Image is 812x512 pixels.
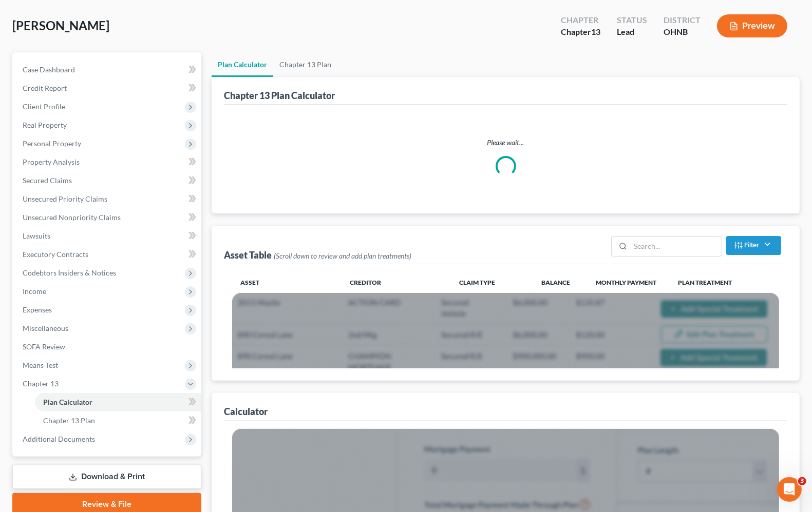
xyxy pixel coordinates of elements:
[43,398,92,406] span: Plan Calculator
[23,250,88,259] span: Executory Contracts
[14,153,201,171] a: Property Analysis
[43,416,95,425] span: Chapter 13 Plan
[23,361,58,369] span: Means Test
[273,52,337,77] a: Chapter 13 Plan
[23,121,67,129] span: Real Property
[35,411,201,430] a: Chapter 13 Plan
[23,324,68,332] span: Miscellaneous
[717,14,787,37] button: Preview
[23,157,80,166] span: Property Analysis
[670,272,779,293] th: Plan Treatment
[12,465,201,489] a: Download & Print
[35,393,201,411] a: Plan Calculator
[23,435,95,443] span: Additional Documents
[274,251,411,260] span: (Scroll down to review and add plan treatments)
[232,272,342,293] th: Asset
[23,102,65,111] span: Client Profile
[342,272,451,293] th: Creditor
[664,26,701,38] div: OHNB
[14,61,201,79] a: Case Dashboard
[14,208,201,227] a: Unsecured Nonpriority Claims
[23,231,50,240] span: Lawsuits
[23,84,67,92] span: Credit Report
[617,26,647,38] div: Lead
[224,89,335,102] div: Chapter 13 Plan Calculator
[23,176,72,185] span: Secured Claims
[23,342,65,351] span: SOFA Review
[664,14,701,26] div: District
[588,272,670,293] th: Monthly Payment
[726,236,781,255] button: Filter
[23,287,46,296] span: Income
[12,18,109,33] span: [PERSON_NAME]
[14,338,201,356] a: SOFA Review
[212,52,273,77] a: Plan Calculator
[23,139,81,148] span: Personal Property
[23,379,59,388] span: Chapter 13
[23,194,107,203] span: Unsecured Priority Claims
[224,405,268,418] div: Calculator
[14,79,201,97] a: Credit Report
[23,268,116,277] span: Codebtors Insiders & Notices
[232,137,779,148] p: Please wait...
[777,477,802,502] iframe: Intercom live chat
[23,305,52,314] span: Expenses
[14,190,201,208] a: Unsecured Priority Claims
[14,171,201,190] a: Secured Claims
[533,272,588,293] th: Balance
[591,27,600,36] span: 13
[617,14,647,26] div: Status
[224,249,411,261] div: Asset Table
[561,14,600,26] div: Chapter
[798,477,806,485] span: 3
[14,227,201,245] a: Lawsuits
[23,213,121,222] span: Unsecured Nonpriority Claims
[23,65,75,74] span: Case Dashboard
[631,237,722,256] input: Search...
[561,26,600,38] div: Chapter
[451,272,533,293] th: Claim Type
[14,245,201,264] a: Executory Contracts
